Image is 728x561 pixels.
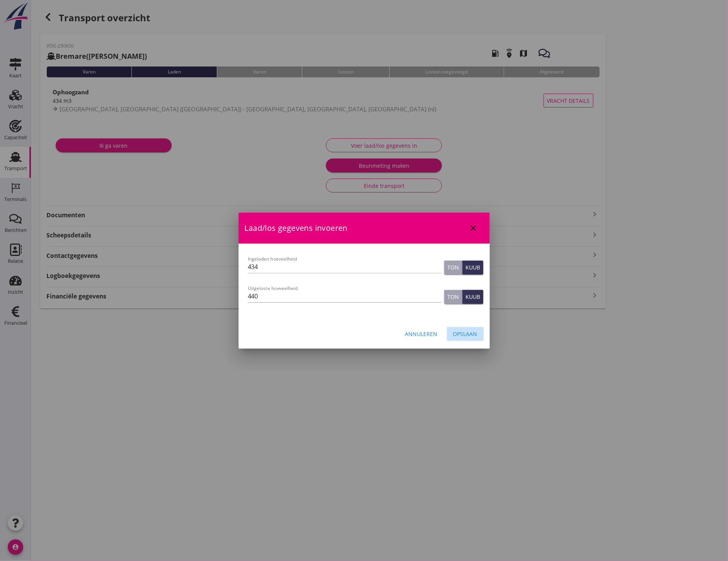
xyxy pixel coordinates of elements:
i: close [469,223,478,233]
div: Ton [447,293,459,301]
button: Annuleren [399,327,444,341]
div: Kuub [465,263,480,271]
input: Ingeladen hoeveelheid [248,261,441,273]
input: Uitgeloste hoeveelheid [248,290,441,302]
div: Laad/los gegevens invoeren [239,213,490,244]
div: Annuleren [405,330,438,338]
button: Opslaan [447,327,484,341]
div: Opslaan [453,330,477,338]
div: Kuub [465,293,480,301]
div: Ton [447,263,459,271]
button: Ton [444,290,462,304]
button: Kuub [462,290,483,304]
button: Kuub [462,261,483,275]
button: Ton [444,261,462,275]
